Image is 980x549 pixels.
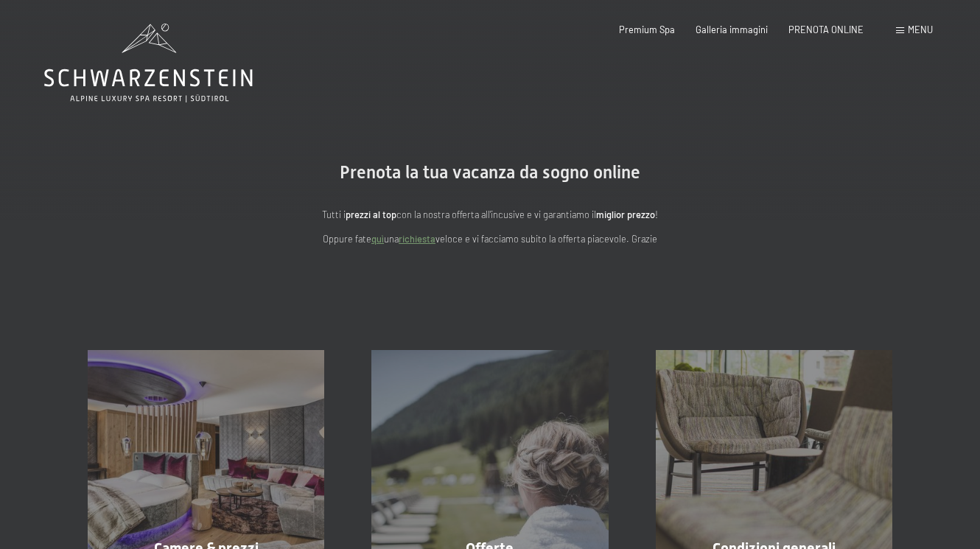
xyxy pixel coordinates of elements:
span: Menu [908,24,933,35]
strong: prezzi al top [346,209,396,220]
strong: miglior prezzo [596,209,655,220]
a: PRENOTA ONLINE [788,24,864,35]
a: richiesta [399,233,435,245]
a: Galleria immagini [696,24,768,35]
p: Oppure fate una veloce e vi facciamo subito la offerta piacevole. Grazie [195,231,785,246]
p: Tutti i con la nostra offerta all'incusive e vi garantiamo il ! [195,207,785,222]
span: Prenota la tua vacanza da sogno online [340,162,640,183]
a: quì [371,233,384,245]
a: Premium Spa [619,24,675,35]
